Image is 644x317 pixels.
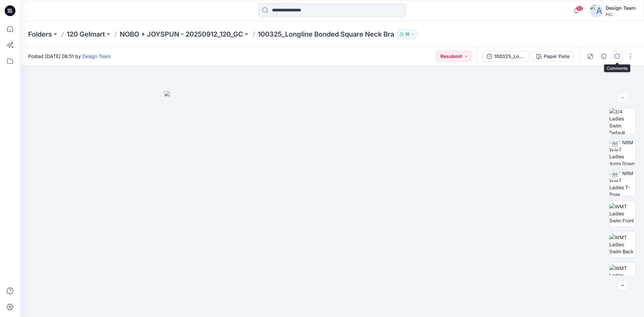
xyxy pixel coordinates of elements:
p: 10 [405,31,410,38]
img: TT NRM WMT Ladies Arms Down [609,139,636,165]
div: 100325_Longline Bonded Square Neck Bra_V2 [494,53,525,60]
a: 120 Gelmart [67,30,105,39]
img: 3/4 Ladies Swim Default [609,108,636,134]
a: NOBO + JOYSPUN - 20250912_120_GC [120,30,243,39]
img: WMT Ladies Swim Back [609,234,636,255]
div: PIC [606,12,636,17]
img: TT NRM WMT Ladies T-Pose [609,170,636,196]
span: 32 [576,6,583,11]
img: avatar [590,4,603,17]
img: WMT Ladies Swim Left [609,265,636,286]
a: Design Team [82,53,111,59]
button: Details [598,51,609,62]
a: Folders [28,30,52,39]
button: Paper Paile [532,51,574,62]
span: Posted [DATE] 06:51 by [28,53,111,60]
button: 10 [397,30,418,39]
div: Design Team [606,4,636,12]
button: 100325_Longline Bonded Square Neck Bra_V2 [482,51,529,62]
p: 100325_Longline Bonded Square Neck Bra [258,30,394,39]
div: Paper Paile [544,53,570,60]
img: WMT Ladies Swim Front [609,203,636,224]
